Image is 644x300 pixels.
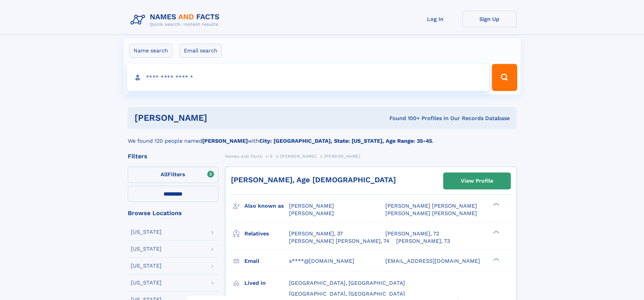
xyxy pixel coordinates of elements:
[492,64,517,91] button: Search Button
[225,152,262,160] a: Names and Facts
[492,257,500,261] div: ❯
[131,263,162,269] div: [US_STATE]
[128,129,517,145] div: We found 120 people named with .
[259,138,432,144] b: City: [GEOGRAPHIC_DATA], State: [US_STATE], Age Range: 35-45
[289,203,334,209] span: [PERSON_NAME]
[280,152,316,160] a: [PERSON_NAME]
[270,154,273,159] span: S
[324,154,360,159] span: [PERSON_NAME]
[244,228,289,239] h3: Relatives
[396,237,450,245] a: [PERSON_NAME], 73
[289,230,343,237] a: [PERSON_NAME], 37
[244,255,289,267] h3: Email
[492,202,500,207] div: ❯
[244,277,289,289] h3: Lived in
[289,210,334,216] span: [PERSON_NAME]
[180,44,222,58] label: Email search
[128,11,225,29] img: Logo Names and Facts
[244,200,289,212] h3: Also known as
[280,154,316,159] span: [PERSON_NAME]
[202,138,248,144] b: [PERSON_NAME]
[444,173,510,189] a: View Profile
[462,11,517,27] a: Sign Up
[128,153,218,159] div: Filters
[289,291,405,297] span: [GEOGRAPHIC_DATA], [GEOGRAPHIC_DATA]
[135,114,299,122] h1: [PERSON_NAME]
[385,230,439,237] a: [PERSON_NAME], 72
[127,64,489,91] input: search input
[298,115,510,122] div: Found 100+ Profiles In Our Records Database
[128,210,218,216] div: Browse Locations
[161,171,168,178] span: All
[385,203,477,209] span: [PERSON_NAME] [PERSON_NAME]
[128,167,218,183] label: Filters
[461,173,493,189] div: View Profile
[131,280,162,285] div: [US_STATE]
[231,176,396,184] a: [PERSON_NAME], Age [DEMOGRAPHIC_DATA]
[385,210,477,216] span: [PERSON_NAME] [PERSON_NAME]
[129,44,172,58] label: Name search
[270,152,273,160] a: S
[385,258,480,264] span: [EMAIL_ADDRESS][DOMAIN_NAME]
[408,11,462,27] a: Log In
[492,230,500,234] div: ❯
[131,246,162,252] div: [US_STATE]
[289,280,405,286] span: [GEOGRAPHIC_DATA], [GEOGRAPHIC_DATA]
[131,229,162,235] div: [US_STATE]
[289,237,389,245] a: [PERSON_NAME] [PERSON_NAME], 74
